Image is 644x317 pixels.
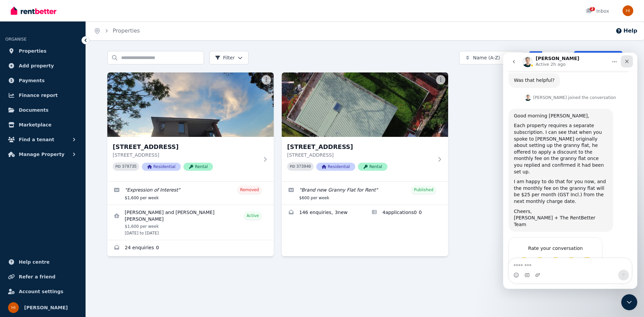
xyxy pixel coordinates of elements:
[19,121,51,129] span: Marketplace
[5,89,80,102] a: Finance report
[316,163,355,171] span: Residential
[5,133,80,146] button: Find a tenant
[19,76,45,85] span: Payments
[555,51,569,64] button: Expanded list view
[113,152,259,158] p: [STREET_ADDRESS]
[5,270,80,283] a: Refer a friend
[115,165,121,168] small: PID
[586,8,609,14] div: Inbox
[287,142,433,152] h3: [STREET_ADDRESS]
[5,148,80,161] button: Manage Property
[365,205,448,221] a: Applications for 118A Kent St, Epping
[19,47,47,55] span: Properties
[113,28,140,34] a: Properties
[107,72,274,137] img: 118 Kent St, Epping
[473,54,500,61] span: Name (A-Z)
[215,54,235,61] span: Filter
[503,53,637,289] iframe: Intercom live chat
[590,7,595,11] span: 2
[287,152,433,158] p: [STREET_ADDRESS]
[19,258,50,266] span: Help centre
[113,142,259,152] h3: [STREET_ADDRESS]
[615,27,637,35] button: Help
[5,74,80,87] a: Payments
[436,75,445,85] button: More options
[621,294,637,310] iframe: Intercom live chat
[290,165,295,168] small: PID
[529,51,542,64] button: Card view
[19,287,63,296] span: Account settings
[19,106,49,114] span: Documents
[5,103,80,117] a: Documents
[282,182,448,205] a: Edit listing: Brand new Granny Flat for Rent
[19,150,64,158] span: Manage Property
[282,205,365,221] a: Enquiries for 118A Kent St, Epping
[142,163,181,171] span: Residential
[459,51,524,64] button: Name (A-Z)
[209,51,249,64] button: Filter
[529,51,569,64] div: View options
[297,164,311,169] code: 373940
[122,164,137,169] code: 378735
[5,285,80,298] a: Account settings
[107,240,274,256] a: Enquiries for 118 Kent St, Epping
[5,59,80,72] a: Add property
[19,91,58,99] span: Finance report
[623,5,633,16] img: Hasan Imtiaz Ahamed
[8,302,19,313] img: Hasan Imtiaz Ahamed
[183,163,213,171] span: Rental
[542,51,555,64] button: Compact list view
[107,72,274,181] a: 118 Kent St, Epping[STREET_ADDRESS][STREET_ADDRESS]PID 378735ResidentialRental
[282,72,448,137] img: 118A Kent St, Epping
[358,163,387,171] span: Rental
[107,182,274,205] a: Edit listing: Expression of Interest
[574,51,623,64] a: Add Property
[282,72,448,181] a: 118A Kent St, Epping[STREET_ADDRESS][STREET_ADDRESS]PID 373940ResidentialRental
[5,37,26,42] span: ORGANISE
[86,21,148,40] nav: Breadcrumb
[107,205,274,240] a: View details for Kwun Tung Ng and Mei Yan Kwan
[262,75,271,85] button: More options
[19,62,54,70] span: Add property
[5,255,80,269] a: Help centre
[19,136,54,144] span: Find a tenant
[5,118,80,131] a: Marketplace
[11,6,56,16] img: RentBetter
[19,273,55,281] span: Refer a friend
[5,44,80,58] a: Properties
[24,304,68,312] span: [PERSON_NAME]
